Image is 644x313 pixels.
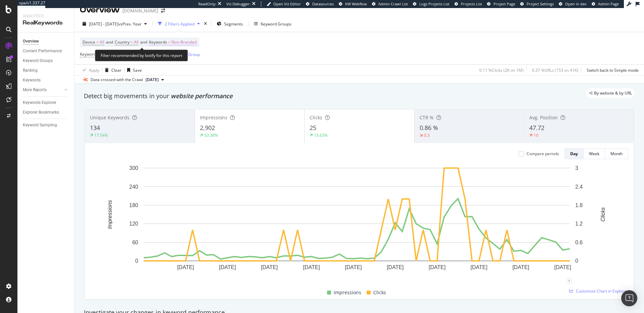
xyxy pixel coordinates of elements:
[527,151,559,156] div: Compare periods
[598,1,619,6] span: Admin Page
[575,165,578,171] text: 3
[310,114,322,121] span: Clicks
[198,1,216,7] div: ReadOnly:
[454,1,482,7] a: Projects List
[584,148,605,159] button: Week
[429,264,445,270] text: [DATE]
[111,67,121,73] div: Clear
[575,258,578,264] text: 0
[378,1,408,6] span: Admin Crawl List
[89,67,99,73] div: Apply
[96,39,99,45] span: =
[204,132,218,138] div: 53.38%
[529,124,544,132] span: 47.72
[95,50,188,61] div: Filter recommended by botify for this report
[23,19,69,27] div: RealKeywords
[413,1,449,7] a: Logs Projects List
[94,132,108,138] div: 17.54%
[203,20,208,27] div: times
[600,207,606,222] text: Clicks
[23,48,69,55] a: Content Performance
[471,264,487,270] text: [DATE]
[122,7,158,14] div: [DOMAIN_NAME]
[80,65,99,75] button: Apply
[420,124,438,132] span: 0.86 %
[83,39,95,45] span: Device
[373,289,386,297] span: Clicks
[261,21,291,27] div: Keyword Groups
[493,1,515,6] span: Project Page
[165,21,195,27] div: 2 Filters Applied
[23,67,69,74] a: Ranking
[224,21,243,27] span: Segments
[91,77,143,83] div: Data crossed with the Crawl
[23,77,41,84] div: Keywords
[134,38,139,47] span: All
[102,65,121,75] button: Clear
[513,264,529,270] text: [DATE]
[161,8,165,13] div: arrow-right-arrow-left
[23,48,62,55] div: Content Performance
[345,1,367,6] span: KW Webflow
[584,65,639,75] button: Switch back to Simple mode
[214,18,246,29] button: Segments
[90,165,623,281] div: A chart.
[80,18,150,29] button: [DATE] - [DATE]vsPrev. Year
[424,132,430,138] div: 0.3
[565,148,584,159] button: Day
[267,1,301,7] a: Open Viz Editor
[23,109,69,116] a: Explorer Bookmarks
[575,240,583,245] text: 0.6
[554,264,571,270] text: [DATE]
[621,290,637,306] div: Open Intercom Messenger
[461,1,482,6] span: Projects List
[23,38,39,45] div: Overview
[527,1,554,6] span: Project Settings
[132,240,138,245] text: 60
[567,278,572,284] div: 1
[23,67,38,74] div: Ranking
[23,77,69,84] a: Keywords
[80,51,96,57] span: Keyword
[118,21,142,27] span: vs Prev. Year
[89,21,118,27] span: [DATE] - [DATE]
[310,124,316,132] span: 25
[130,39,133,45] span: =
[576,288,628,294] span: Customize Chart in Explorer
[23,13,69,19] div: Analytics
[23,86,63,93] a: More Reports
[149,39,167,45] span: Keywords
[124,65,142,75] button: Save
[261,264,278,270] text: [DATE]
[107,200,113,229] text: Impressions
[140,39,147,45] span: and
[534,132,538,138] div: 10
[587,67,639,73] div: Switch back to Simple mode
[575,202,583,208] text: 1.8
[569,288,628,294] a: Customize Chart in Explorer
[345,264,362,270] text: [DATE]
[129,165,138,171] text: 300
[100,38,104,47] span: All
[133,67,142,73] div: Save
[23,99,69,106] a: Keywords Explorer
[171,38,197,47] span: Non-Branded
[129,221,138,227] text: 120
[23,57,69,64] a: Keyword Groups
[90,124,100,132] span: 134
[314,132,328,138] div: 13.63%
[23,57,53,64] div: Keyword Groups
[592,1,619,7] a: Admin Page
[605,148,628,159] button: Month
[565,1,587,6] span: Open in dev
[219,264,236,270] text: [DATE]
[419,1,449,6] span: Logs Projects List
[570,151,578,156] div: Day
[168,39,170,45] span: =
[115,39,129,45] span: Country
[589,151,599,156] div: Week
[23,99,56,106] div: Keywords Explorer
[23,38,69,45] a: Overview
[23,86,47,93] div: More Reports
[90,114,129,121] span: Unique Keywords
